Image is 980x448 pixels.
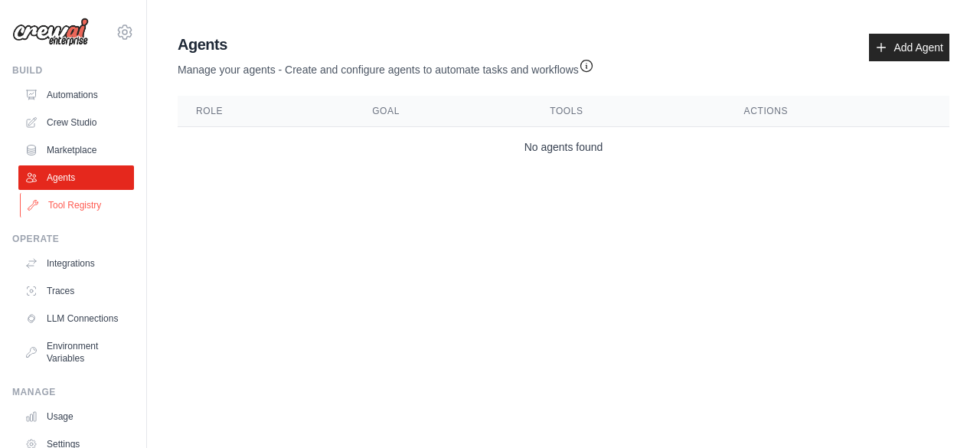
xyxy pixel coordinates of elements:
div: Operate [12,233,134,245]
th: Role [178,96,354,127]
a: Usage [18,404,134,429]
th: Goal [354,96,531,127]
a: Crew Studio [18,110,134,135]
a: Traces [18,279,134,303]
th: Tools [531,96,725,127]
h2: Agents [178,34,594,55]
a: Tool Registry [20,193,136,217]
div: Build [12,64,134,77]
a: Add Agent [869,34,949,61]
td: No agents found [178,127,949,168]
a: LLM Connections [18,306,134,331]
a: Integrations [18,251,134,276]
p: Manage your agents - Create and configure agents to automate tasks and workflows [178,55,594,77]
th: Actions [726,96,949,127]
a: Agents [18,165,134,190]
img: Logo [12,18,89,47]
div: Manage [12,386,134,398]
a: Automations [18,83,134,107]
a: Marketplace [18,138,134,162]
a: Environment Variables [18,334,134,371]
